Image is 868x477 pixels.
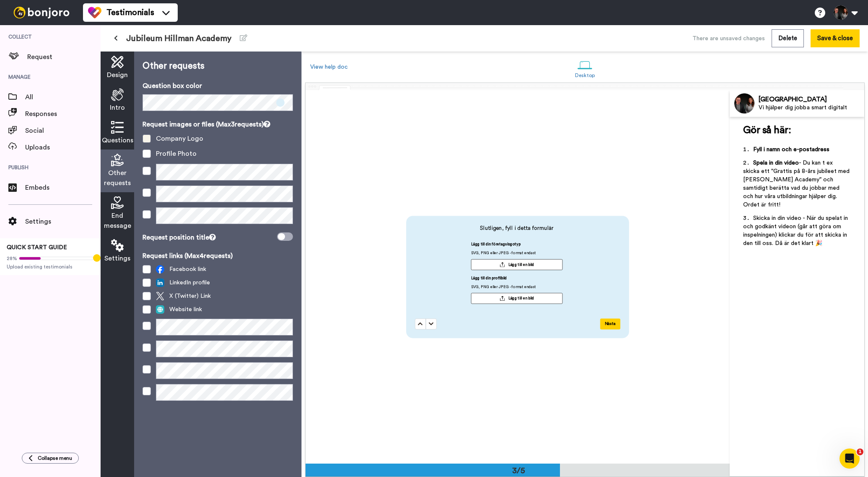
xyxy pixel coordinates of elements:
div: Vi hjälper dig jobba smart digitalt [759,104,864,111]
span: Lägg till din företagslogotyp [471,242,521,250]
button: Delete [772,29,804,47]
span: Gör så här: [743,125,791,135]
span: Questions [102,135,133,145]
div: There are unsaved changes [692,34,765,43]
img: web.svg [156,305,164,314]
span: 28% [7,255,17,262]
a: Desktop [571,54,599,83]
button: Collapse menu [22,453,79,464]
img: bj-logo-header-white.svg [10,7,73,18]
span: Facebook link [156,265,206,273]
span: - Du kan t ex skicka ett "Grattis på 8-års jubileet med [PERSON_NAME] Academy" och samtidigt berä... [743,160,851,208]
span: Request [27,52,101,62]
span: Website link [156,305,202,314]
img: twitter.svg [156,292,164,300]
div: [GEOGRAPHIC_DATA] [759,95,864,103]
button: Save & close [811,29,860,47]
p: Request links (Max 4 requests) [143,251,293,261]
div: Tooltip anchor [93,254,101,262]
img: facebook.svg [156,265,164,273]
span: Embeds [25,183,101,193]
span: Responses [25,109,101,119]
span: Fyll i namn och e-postadress [753,147,829,152]
div: Profile Photo [156,149,197,159]
span: Social [25,126,101,136]
span: X (Twitter) Link [156,292,211,300]
span: SVG, PNG eller JPEG -format endast [471,284,536,293]
span: Spela in din video [753,160,799,166]
span: SVG, PNG eller JPEG -format endast [471,250,536,259]
span: 1 [857,449,863,455]
img: Profile Image [734,93,754,113]
span: Lägg till en bild [508,262,534,267]
div: Desktop [575,72,595,78]
span: LinkedIn profile [156,278,210,287]
a: View help doc [310,64,348,70]
span: Uploads [25,142,101,152]
img: tm-color.svg [88,6,101,19]
p: Question box color [143,81,293,91]
span: Lägg till din profilbild [471,276,507,284]
button: Nästa [600,319,620,330]
iframe: Intercom live chat [839,449,860,469]
span: QUICK START GUIDE [7,245,67,250]
p: Request images or files (Max 3 requests) [143,119,293,129]
div: 3/5 [498,465,539,477]
span: Slutligen, fyll i detta formulär [415,225,619,232]
img: linked-in.png [156,278,164,287]
span: Intro [110,103,125,113]
div: Request position title [143,232,216,242]
span: Lägg till en bild [508,296,534,301]
span: Settings [104,253,130,263]
span: Testimonials [106,7,154,18]
span: Settings [25,217,101,227]
span: End message [104,211,131,231]
span: Upload existing testimonials [7,263,94,270]
span: Design [107,70,128,80]
span: Skicka in din video - När du spelat in och godkänt videon (går att göra om inspelningen) klickar ... [743,215,850,246]
span: Collapse menu [38,455,72,462]
span: All [25,92,101,102]
button: Lägg till en bild [471,259,562,270]
span: Jubileum Hillman Academy [126,33,231,44]
span: Other requests [104,168,131,188]
button: Lägg till en bild [471,293,562,304]
div: Company Logo [156,134,203,144]
p: Other requests [143,60,293,72]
